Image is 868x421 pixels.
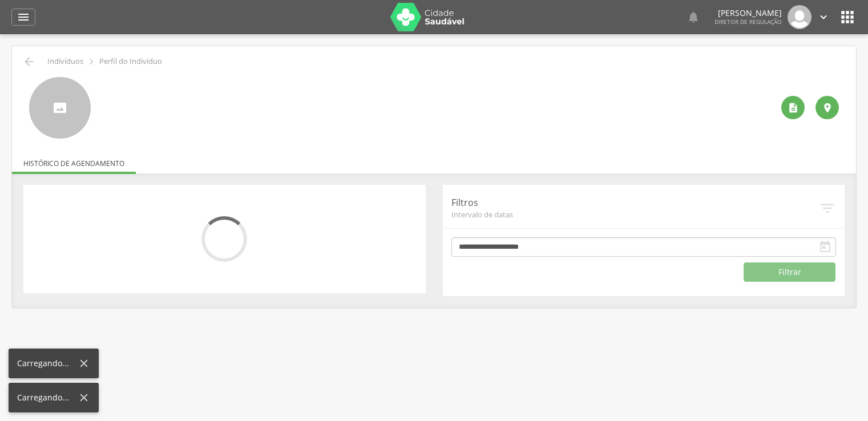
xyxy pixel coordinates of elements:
a:  [11,9,35,26]
i:  [819,200,836,217]
i:  [838,8,857,26]
a:  [817,5,830,29]
i:  [817,11,830,23]
i:  [687,10,700,24]
p: Perfil do Indivíduo [99,57,162,66]
p: Indivíduos [47,57,83,66]
div: Ver histórico de cadastramento [781,96,805,119]
a:  [687,5,700,29]
div: Localização [815,96,839,119]
i:  [818,240,832,254]
i:  [822,102,833,114]
i:  [788,102,799,114]
i:  [17,10,30,24]
span: Intervalo de datas [451,209,819,220]
span: Diretor de regulação [714,18,782,26]
p: Filtros [451,196,819,209]
i: Voltar [22,55,36,68]
button: Filtrar [744,262,835,282]
i:  [85,55,98,68]
div: Carregando... [17,392,78,403]
p: [PERSON_NAME] [714,9,782,17]
div: Carregando... [17,358,78,369]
